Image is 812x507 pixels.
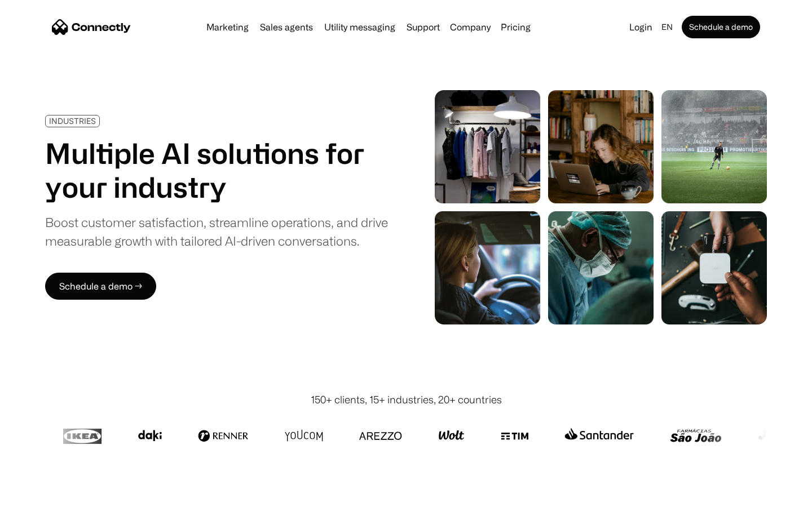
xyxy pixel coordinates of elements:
a: Pricing [496,23,535,32]
a: Marketing [202,23,253,32]
div: 150+ clients, 15+ industries, 20+ countries [311,392,502,407]
aside: Language selected: English [11,486,68,503]
h1: Multiple AI solutions for your industry [45,136,388,204]
a: Schedule a demo → [45,273,156,300]
div: Company [450,19,491,35]
ul: Language list [23,487,68,503]
div: en [661,19,673,35]
a: Sales agents [255,23,317,32]
div: INDUSTRIES [49,117,96,125]
a: Utility messaging [320,23,400,32]
div: Boost customer satisfaction, streamline operations, and drive measurable growth with tailored AI-... [45,213,388,250]
a: Support [402,23,444,32]
a: Login [625,19,657,35]
a: Schedule a demo [682,16,760,38]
